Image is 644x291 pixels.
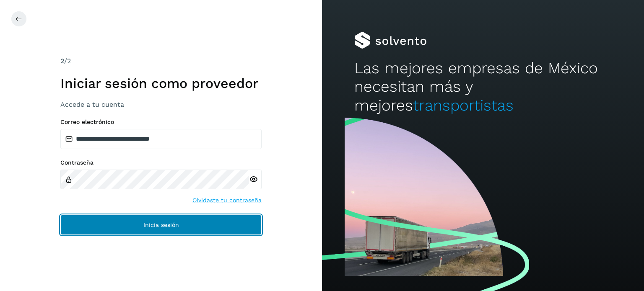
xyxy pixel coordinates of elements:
[192,196,262,205] a: Olvidaste tu contraseña
[60,57,64,65] span: 2
[60,100,262,108] h3: Accede a tu cuenta
[60,56,262,66] div: /2
[60,75,262,91] h1: Iniciar sesión como proveedor
[413,96,514,114] span: transportistas
[143,222,179,228] span: Inicia sesión
[354,59,612,115] h2: Las mejores empresas de México necesitan más y mejores
[60,159,262,166] label: Contraseña
[60,118,262,126] label: Correo electrónico
[60,215,262,235] button: Inicia sesión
